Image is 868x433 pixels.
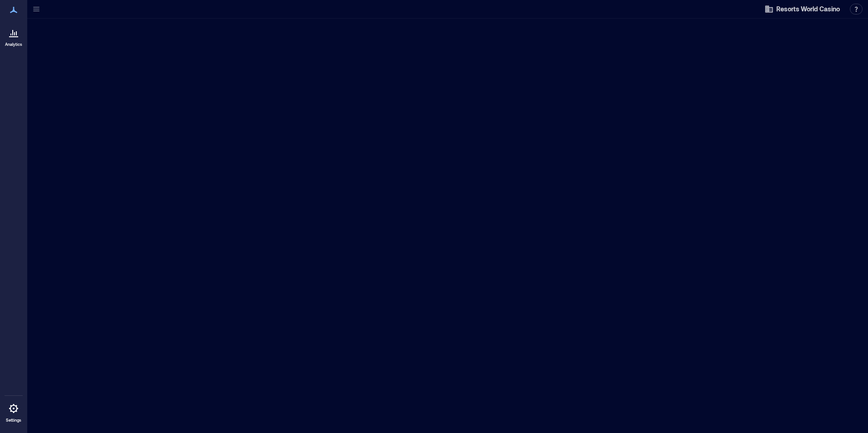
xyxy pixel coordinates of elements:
[776,5,840,14] span: Resorts World Casino
[762,2,843,16] button: Resorts World Casino
[5,42,22,47] p: Analytics
[3,398,25,426] a: Settings
[2,22,25,50] a: Analytics
[6,418,21,423] p: Settings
